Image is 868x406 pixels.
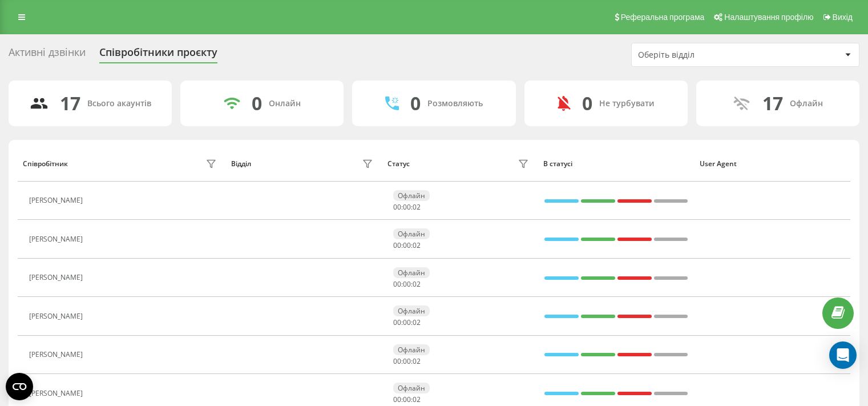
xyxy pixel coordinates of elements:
div: Офлайн [393,383,430,393]
div: [PERSON_NAME] [29,274,86,282]
span: 00 [403,202,411,212]
span: 00 [393,317,401,327]
span: Реферальна програма [621,13,705,22]
div: : : [393,280,421,288]
div: Всього акаунтів [87,99,151,108]
div: Офлайн [393,267,430,278]
span: 02 [413,279,421,289]
div: [PERSON_NAME] [29,312,86,320]
span: 00 [393,356,401,366]
span: Налаштування профілю [724,13,813,22]
div: : : [393,396,421,404]
div: Розмовляють [427,99,483,108]
div: Онлайн [269,99,301,108]
span: 00 [403,240,411,250]
div: 17 [60,93,80,114]
span: 00 [393,240,401,250]
button: Open CMP widget [6,373,33,400]
span: 00 [393,395,401,404]
span: 02 [413,395,421,404]
div: Офлайн [393,190,430,201]
div: [PERSON_NAME] [29,235,86,243]
span: 00 [403,317,411,327]
span: 00 [403,395,411,404]
span: 00 [403,279,411,289]
span: 02 [413,317,421,327]
div: В статусі [543,160,689,168]
div: Оберіть відділ [638,50,774,60]
span: 02 [413,356,421,366]
span: 00 [393,202,401,212]
div: Активні дзвінки [9,46,86,64]
span: 02 [413,202,421,212]
div: 0 [582,93,592,114]
div: [PERSON_NAME] [29,351,86,359]
div: Статус [387,160,410,168]
div: : : [393,203,421,211]
span: 00 [403,356,411,366]
div: [PERSON_NAME] [29,389,86,397]
div: Не турбувати [599,99,655,108]
div: Open Intercom Messenger [829,341,857,369]
span: 02 [413,240,421,250]
div: Офлайн [790,99,823,108]
div: Відділ [231,160,251,168]
div: 17 [762,93,783,114]
div: : : [393,357,421,365]
div: User Agent [700,160,845,168]
div: Співробітник [23,160,68,168]
div: : : [393,319,421,327]
span: 00 [393,279,401,289]
div: 0 [410,93,421,114]
span: Вихід [833,13,853,22]
div: Офлайн [393,228,430,239]
div: [PERSON_NAME] [29,196,86,204]
div: Співробітники проєкту [99,46,217,64]
div: Офлайн [393,344,430,355]
div: 0 [252,93,262,114]
div: : : [393,242,421,250]
div: Офлайн [393,305,430,316]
